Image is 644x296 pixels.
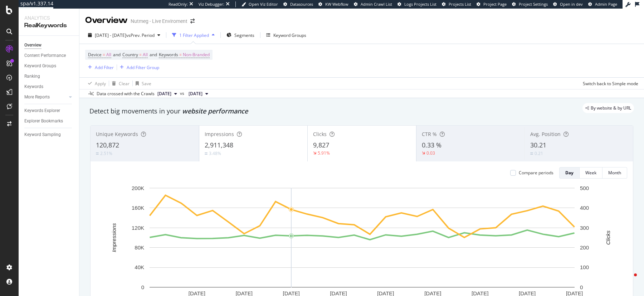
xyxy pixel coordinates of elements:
[582,103,634,113] div: legacy label
[24,107,74,115] a: Keywords Explorer
[122,52,138,58] span: Country
[580,244,589,251] text: 200
[535,150,543,156] div: 0.21
[189,91,203,97] span: 2025 Jul. 28th
[155,89,180,98] button: [DATE]
[119,81,130,87] div: Clear
[179,32,209,38] div: 1 Filter Applied
[24,117,63,125] div: Explorer Bookmarks
[404,1,436,7] span: Logs Projects List
[24,42,42,49] div: Overview
[483,1,507,7] span: Project Page
[24,83,43,91] div: Keywords
[100,150,112,156] div: 2.51%
[88,52,102,58] span: Device
[361,1,392,7] span: Admin Crawl List
[190,19,195,24] div: arrow-right-arrow-left
[318,1,348,7] a: KW Webflow
[325,1,348,7] span: KW Webflow
[24,131,74,139] a: Keyword Sampling
[580,225,589,231] text: 300
[132,185,144,191] text: 200K
[24,83,74,91] a: Keywords
[24,14,73,21] div: Analytics
[169,29,218,41] button: 1 Filter Applied
[111,223,117,252] text: Impressions
[580,284,583,290] text: 0
[519,1,548,7] span: Project Settings
[580,78,638,89] button: Switch back to Simple mode
[135,264,144,270] text: 40K
[519,170,553,176] div: Compare periods
[186,89,211,98] button: [DATE]
[179,52,182,58] span: =
[273,32,306,38] div: Keyword Groups
[580,205,589,211] text: 400
[131,18,187,25] div: Nutmeg - Live Enviroment
[313,131,327,137] span: Clicks
[24,21,73,30] div: RealKeywords
[512,1,548,7] a: Project Settings
[96,141,119,149] span: 120,872
[553,1,583,7] a: Open in dev
[530,141,546,149] span: 30.21
[183,50,210,60] span: Non-Branded
[205,141,233,149] span: 2,911,348
[449,1,471,7] span: Projects List
[530,152,533,155] img: Equal
[559,167,580,179] button: Day
[95,81,106,87] div: Apply
[620,272,637,289] iframe: Intercom live chat
[24,52,74,59] a: Content Performance
[580,264,589,270] text: 100
[159,52,178,58] span: Keywords
[85,14,128,26] div: Overview
[132,205,144,211] text: 160K
[313,141,329,149] span: 9,827
[24,107,60,115] div: Keywords Explorer
[290,1,313,7] span: Datasources
[127,64,159,71] div: Add Filter Group
[205,131,234,137] span: Impressions
[205,152,208,155] img: Equal
[109,78,130,89] button: Clear
[234,32,254,38] span: Segments
[263,29,309,41] button: Keyword Groups
[142,81,151,87] div: Save
[588,1,617,7] a: Admin Page
[117,63,159,72] button: Add Filter Group
[580,167,602,179] button: Week
[209,150,221,156] div: 3.48%
[139,52,142,58] span: =
[605,230,611,244] text: Clicks
[157,91,171,97] span: 2025 Aug. 25th
[150,52,157,58] span: and
[422,131,437,137] span: CTR %
[565,170,574,176] div: Day
[180,90,186,97] span: vs
[24,93,50,101] div: More Reports
[560,1,583,7] span: Open in dev
[141,284,144,290] text: 0
[397,1,436,7] a: Logs Projects List
[595,1,617,7] span: Admin Page
[580,185,589,191] text: 500
[608,170,621,176] div: Month
[224,29,257,41] button: Segments
[97,91,155,97] div: Data crossed with the Crawls
[24,73,40,80] div: Ranking
[24,93,67,101] a: More Reports
[85,29,163,41] button: [DATE] - [DATE]vsPrev. Period
[133,78,151,89] button: Save
[354,1,392,7] a: Admin Crawl List
[249,1,278,7] span: Open Viz Editor
[426,150,435,156] div: 0.03
[24,73,74,80] a: Ranking
[24,42,74,49] a: Overview
[585,170,596,176] div: Week
[106,50,111,60] span: All
[24,52,66,59] div: Content Performance
[602,167,627,179] button: Month
[591,106,631,110] span: By website & by URL
[135,244,144,251] text: 80K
